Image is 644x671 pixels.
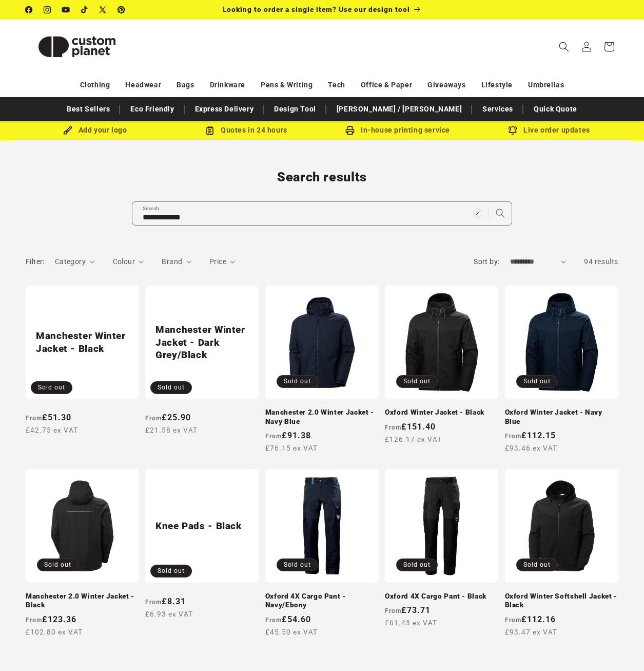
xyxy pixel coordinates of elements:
span: £6.93 ex VAT [145,609,193,619]
a: Tech [328,76,345,94]
a: Express Delivery [190,100,259,118]
span: Looking to order a single item? Use our design tool [223,5,410,13]
a: Knee Pads - Black [155,520,248,532]
strong: £25.90 [145,413,191,422]
strong: £51.30 [26,413,71,422]
span: Brand [162,257,182,266]
h1: Search results [26,169,618,185]
a: Clothing [80,76,110,94]
span: From [145,599,162,606]
a: Manchester Winter Jacket - Dark Grey/Black [155,324,248,361]
label: Sort by: [474,257,499,266]
div: In-house printing service [322,124,474,137]
a: Oxford Winter Softshell Jacket - Black [505,592,618,610]
a: Eco Friendly [125,100,179,118]
div: Live order updates [474,124,625,137]
a: Lifestyle [481,76,513,94]
a: Services [477,100,518,118]
summary: Search [553,35,575,58]
img: Custom Planet [26,24,128,70]
a: Umbrellas [528,76,564,94]
a: Pens & Writing [261,76,313,94]
a: Manchester 2.0 Winter Jacket - Black [26,592,139,610]
a: Best Sellers [62,100,115,118]
span: From [26,415,42,422]
img: Order updates [508,126,517,135]
span: Category [55,257,86,266]
a: Office & Paper [361,76,412,94]
summary: Brand (0 selected) [162,256,191,267]
div: Quotes in 24 hours [171,124,322,137]
a: Oxford 4X Cargo Pant - Navy/Ebony [265,592,379,610]
button: Clear search term [466,202,489,225]
a: Oxford Winter Jacket - Navy Blue [505,408,618,426]
a: [PERSON_NAME] / [PERSON_NAME] [331,100,467,118]
a: Manchester Winter Jacket - Black [36,330,129,355]
span: 94 results [584,257,618,266]
img: Order Updates Icon [205,126,214,135]
a: Headwear [125,76,161,94]
span: Price [209,257,226,266]
a: Custom Planet [22,20,132,73]
summary: Category (0 selected) [55,256,95,267]
a: Bags [177,76,194,94]
a: Drinkware [210,76,245,94]
span: Colour [113,257,135,266]
button: Search [489,202,512,225]
a: Design Tool [269,100,321,118]
a: Oxford Winter Jacket - Black [385,408,498,417]
h2: Filter: [26,256,45,267]
span: From [145,415,162,422]
div: Add your logo [19,124,171,137]
img: Brush Icon [63,126,72,135]
a: Giveaways [427,76,465,94]
span: £42.75 ex VAT [26,425,78,435]
a: Oxford 4X Cargo Pant - Black [385,592,498,601]
span: £21.58 ex VAT [145,425,198,435]
summary: Price [209,256,236,267]
a: Manchester 2.0 Winter Jacket - Navy Blue [265,408,379,426]
strong: £8.31 [145,597,186,606]
a: Quick Quote [529,100,582,118]
img: In-house printing [345,126,355,135]
summary: Colour (0 selected) [113,256,144,267]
